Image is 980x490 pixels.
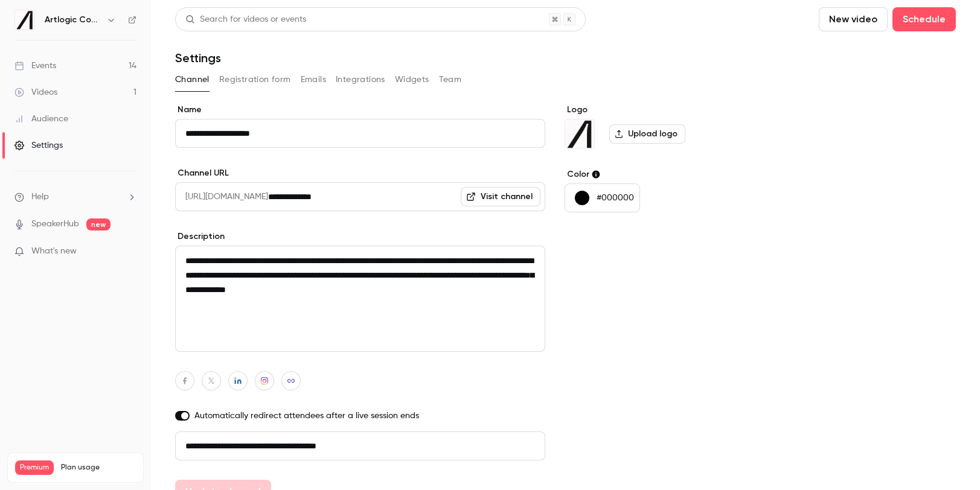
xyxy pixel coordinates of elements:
[565,119,594,148] img: Artlogic Connect 2025
[14,113,68,125] div: Audience
[565,104,750,116] label: Logo
[15,460,54,475] span: Premium
[175,104,545,116] label: Name
[565,168,750,180] label: Color
[15,10,34,30] img: Artlogic Connect 2025
[14,60,56,72] div: Events
[439,70,462,89] button: Team
[175,51,221,65] h1: Settings
[565,183,640,212] button: #000000
[175,167,545,179] label: Channel URL
[597,192,634,204] p: #000000
[14,86,57,98] div: Videos
[219,70,291,89] button: Registration form
[86,218,110,231] span: new
[122,246,136,257] iframe: Noticeable Trigger
[175,182,268,211] span: [URL][DOMAIN_NAME]
[565,104,750,149] section: Logo
[45,14,101,26] h6: Artlogic Connect 2025
[301,70,326,89] button: Emails
[819,7,888,31] button: New video
[185,13,306,26] div: Search for videos or events
[892,7,956,31] button: Schedule
[336,70,385,89] button: Integrations
[61,463,136,472] span: Plan usage
[395,70,429,89] button: Widgets
[175,70,210,89] button: Channel
[31,191,49,203] span: Help
[14,191,136,203] li: help-dropdown-opener
[609,124,685,144] label: Upload logo
[175,410,545,422] label: Automatically redirect attendees after a live session ends
[31,245,77,258] span: What's new
[461,187,540,206] a: Visit channel
[31,218,79,231] a: SpeakerHub
[14,139,63,151] div: Settings
[175,231,545,243] label: Description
